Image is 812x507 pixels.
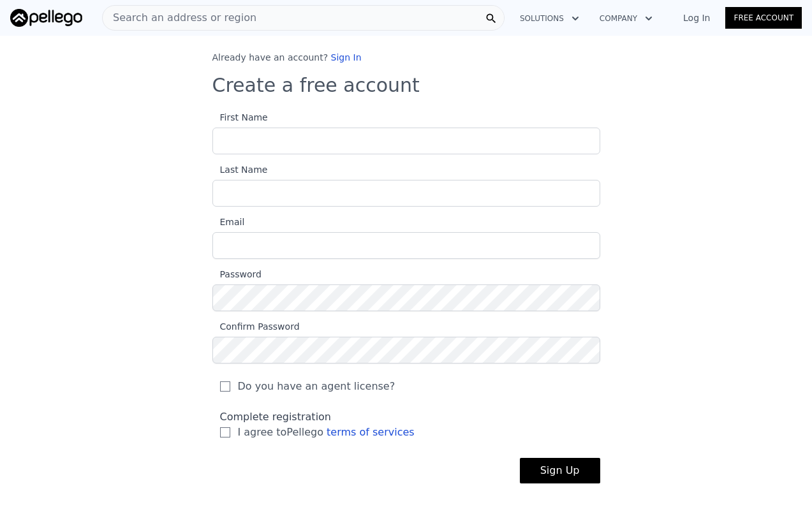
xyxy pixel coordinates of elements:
div: Already have an account? [212,51,600,64]
a: terms of services [327,426,415,438]
button: Solutions [510,7,589,30]
a: Log In [668,11,725,24]
h3: Create a free account [212,74,600,97]
a: Free Account [725,7,802,29]
span: Complete registration [220,411,332,423]
img: Pellego [10,9,82,27]
input: Do you have an agent license? [220,381,230,392]
input: Password [212,284,600,311]
input: Confirm Password [212,337,600,364]
span: First Name [212,112,268,122]
input: First Name [212,128,600,154]
input: I agree toPellego terms of services [220,427,230,437]
span: Do you have an agent license? [238,379,395,394]
span: Last Name [212,165,268,175]
input: Email [212,232,600,259]
span: Confirm Password [212,321,300,332]
span: I agree to Pellego [238,425,415,440]
button: Sign Up [520,458,600,483]
span: Password [212,269,262,279]
span: Email [212,217,245,227]
button: Company [589,7,663,30]
input: Last Name [212,180,600,207]
a: Sign In [331,52,362,62]
span: Search an address or region [103,10,256,26]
